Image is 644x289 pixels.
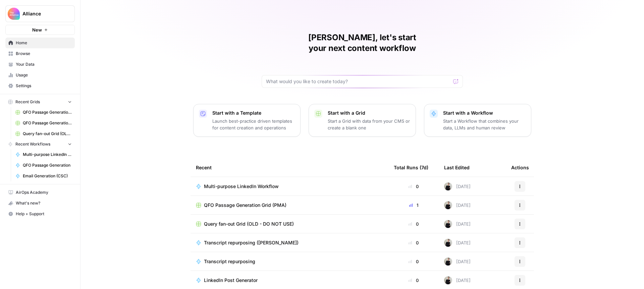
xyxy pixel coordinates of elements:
[6,198,74,208] div: What's new?
[444,201,471,209] div: [DATE]
[444,158,470,177] div: Last Edited
[12,160,75,171] a: QFO Passage Generation
[23,131,72,137] span: Query fan-out Grid (OLD - DO NOT USE)
[196,158,383,177] div: Recent
[5,5,75,22] button: Workspace: Alliance
[5,97,75,107] button: Recent Grids
[212,118,295,131] p: Launch best-practice driven templates for content creation and operations
[196,183,383,190] a: Multi-purpose LinkedIn Workflow
[22,10,63,17] span: Alliance
[5,48,75,59] a: Browse
[15,141,50,147] span: Recent Workflows
[12,171,75,181] a: Email Generation (CSC)
[193,104,301,137] button: Start with a TemplateLaunch best-practice driven templates for content creation and operations
[16,61,72,67] span: Your Data
[204,202,286,209] span: QFO Passage Generation Grid (PMA)
[23,173,72,179] span: Email Generation (CSC)
[16,40,72,46] span: Home
[16,72,72,78] span: Usage
[5,209,75,219] button: Help + Support
[12,118,75,128] a: QFO Passage Generation Grid (PMA)
[204,239,299,246] span: Transcript repurposing ([PERSON_NAME])
[444,182,471,190] div: [DATE]
[394,221,433,227] div: 0
[444,182,452,190] img: rzyuksnmva7rad5cmpd7k6b2ndco
[5,25,75,35] button: New
[444,239,452,247] img: rzyuksnmva7rad5cmpd7k6b2ndco
[444,201,452,209] img: rzyuksnmva7rad5cmpd7k6b2ndco
[16,51,72,57] span: Browse
[394,183,433,190] div: 0
[23,152,72,158] span: Multi-purpose LinkedIn Workflow
[12,149,75,160] a: Multi-purpose LinkedIn Workflow
[444,239,471,247] div: [DATE]
[16,211,72,217] span: Help + Support
[309,104,416,137] button: Start with a GridStart a Grid with data from your CMS or create a blank one
[266,78,450,85] input: What would you like to create today?
[15,99,40,105] span: Recent Grids
[32,26,42,33] span: New
[444,220,452,228] img: rzyuksnmva7rad5cmpd7k6b2ndco
[394,202,433,209] div: 1
[511,158,529,177] div: Actions
[444,276,471,284] div: [DATE]
[204,221,294,227] span: Query fan-out Grid (OLD - DO NOT USE)
[5,187,75,198] a: AirOps Academy
[5,139,75,149] button: Recent Workflows
[8,8,20,20] img: Alliance Logo
[212,110,295,116] p: Start with a Template
[204,258,255,265] span: Transcript repurposing
[5,198,75,209] button: What's new?
[196,239,383,246] a: Transcript repurposing ([PERSON_NAME])
[5,38,75,48] a: Home
[394,277,433,284] div: 0
[394,158,428,177] div: Total Runs (7d)
[444,276,452,284] img: rzyuksnmva7rad5cmpd7k6b2ndco
[12,107,75,118] a: QFO Passage Generation Grid (CSC)
[12,128,75,139] a: Query fan-out Grid (OLD - DO NOT USE)
[23,120,72,126] span: QFO Passage Generation Grid (PMA)
[328,118,410,131] p: Start a Grid with data from your CMS or create a blank one
[444,220,471,228] div: [DATE]
[444,257,471,266] div: [DATE]
[262,32,463,54] h1: [PERSON_NAME], let's start your next content workflow
[196,277,383,284] a: LinkedIn Post Generator
[443,118,526,131] p: Start a Workflow that combines your data, LLMs and human review
[5,70,75,80] a: Usage
[16,189,72,195] span: AirOps Academy
[204,277,258,284] span: LinkedIn Post Generator
[196,202,383,209] a: QFO Passage Generation Grid (PMA)
[204,183,279,190] span: Multi-purpose LinkedIn Workflow
[424,104,531,137] button: Start with a WorkflowStart a Workflow that combines your data, LLMs and human review
[443,110,526,116] p: Start with a Workflow
[16,83,72,89] span: Settings
[23,109,72,115] span: QFO Passage Generation Grid (CSC)
[394,258,433,265] div: 0
[328,110,410,116] p: Start with a Grid
[196,258,383,265] a: Transcript repurposing
[394,239,433,246] div: 0
[196,221,383,227] a: Query fan-out Grid (OLD - DO NOT USE)
[23,162,72,168] span: QFO Passage Generation
[444,257,452,266] img: rzyuksnmva7rad5cmpd7k6b2ndco
[5,80,75,91] a: Settings
[5,59,75,70] a: Your Data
